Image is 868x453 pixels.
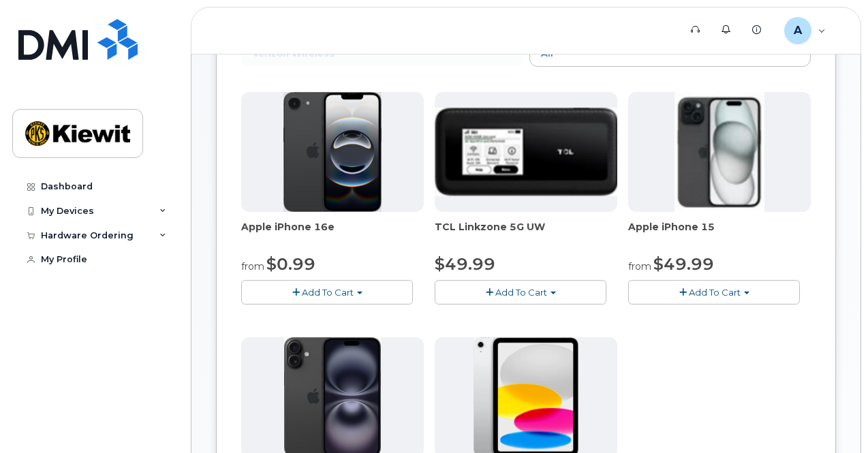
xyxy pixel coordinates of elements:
[435,108,617,196] img: linkzone5g.png
[495,287,547,298] span: Add To Cart
[653,254,714,274] span: $49.99
[435,220,617,247] div: TCL Linkzone 5G UW
[283,92,382,212] img: iphone16e.png
[241,260,264,272] small: from
[794,22,802,39] span: A
[675,92,765,212] img: iphone15.jpg
[435,254,495,274] span: $49.99
[302,287,354,298] span: Add To Cart
[628,260,651,272] small: from
[266,254,315,274] span: $0.99
[241,280,413,304] button: Add To Cart
[241,220,424,247] div: Apple iPhone 16e
[435,280,606,304] button: Add To Cart
[775,17,835,44] div: Austin.Meadows
[689,287,741,298] span: Add To Cart
[809,394,858,443] iframe: Messenger Launcher
[628,220,811,247] div: Apple iPhone 15
[628,280,800,304] button: Add To Cart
